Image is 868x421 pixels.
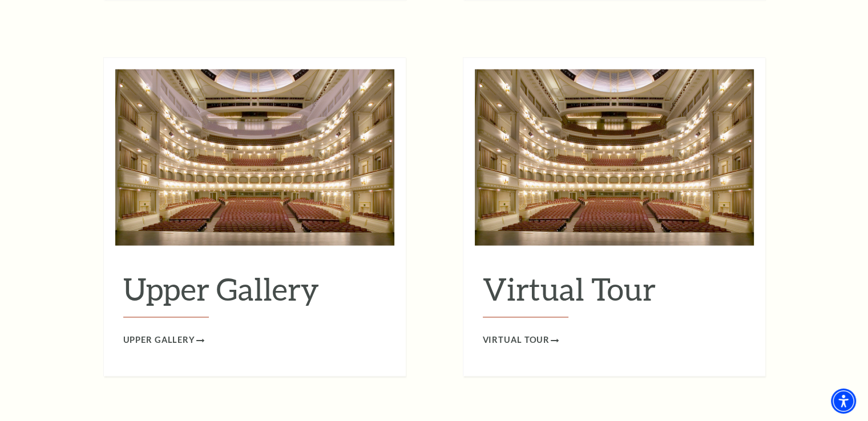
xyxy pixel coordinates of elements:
[475,69,754,245] img: Virtual Tour
[123,333,204,347] a: Upper Gallery
[115,69,394,245] img: Upper Gallery
[483,333,550,347] span: Virtual Tour
[123,333,195,347] span: Upper Gallery
[831,388,856,414] div: Accessibility Menu
[123,270,386,317] h2: Upper Gallery
[483,333,559,347] a: Virtual Tour
[483,270,746,317] h2: Virtual Tour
